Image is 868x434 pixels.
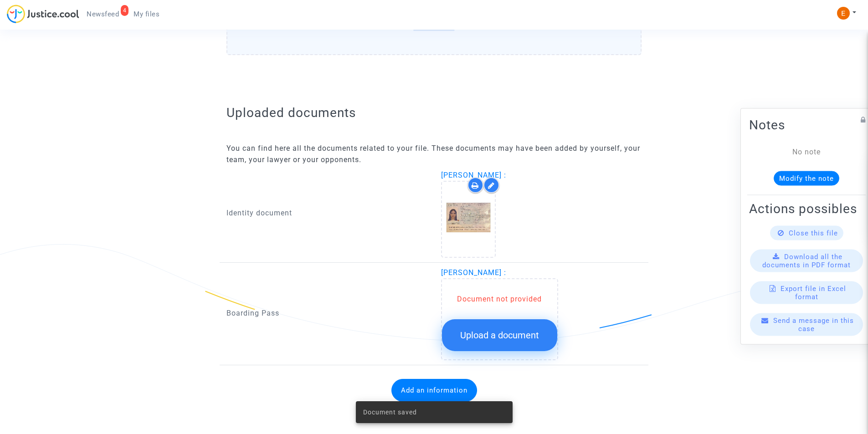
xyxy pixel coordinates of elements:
[789,229,838,237] span: Close this file
[763,146,850,157] div: No note
[749,117,864,133] h2: Notes
[363,408,417,417] span: Document saved
[226,207,427,219] p: Identity document
[79,7,126,21] a: 4Newsfeed
[442,294,557,305] div: Document not provided
[126,7,167,21] a: My files
[774,171,839,185] button: Modify the note
[134,10,159,18] span: My files
[441,171,506,179] span: [PERSON_NAME] :
[460,330,539,341] span: Upload a document
[442,319,557,351] button: Upload a document
[441,268,506,277] span: [PERSON_NAME] :
[781,284,846,301] span: Export file in Excel format
[226,144,640,164] span: You can find here all the documents related to your file. These documents may have been added by ...
[87,10,119,18] span: Newsfeed
[837,7,850,20] img: ACg8ocIeiFvHKe4dA5oeRFd_CiCnuxWUEc1A2wYhRJE3TTWt=s96-c
[7,5,79,23] img: jc-logo.svg
[391,379,477,402] button: Add an information
[226,105,642,121] h2: Uploaded documents
[749,200,864,216] h2: Actions possibles
[226,307,427,319] p: Boarding Pass
[121,5,129,16] div: 4
[762,252,851,269] span: Download all the documents in PDF format
[773,316,854,332] span: Send a message in this case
